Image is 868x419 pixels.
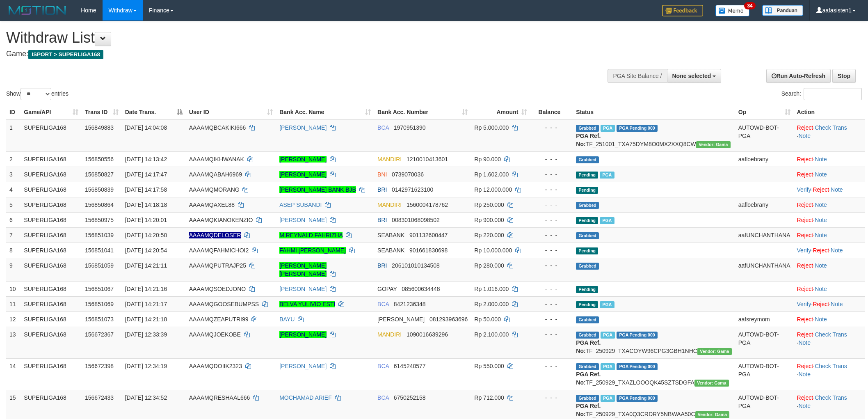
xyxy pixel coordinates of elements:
span: AAAAMQZEAPUTRI99 [189,316,249,323]
span: Grabbed [576,202,599,209]
a: Reject [797,201,813,208]
span: 156850827 [85,171,114,178]
a: Note [798,403,811,409]
span: Pending [576,217,598,224]
label: Show entries [6,88,69,100]
a: [PERSON_NAME] [279,124,327,131]
a: Note [815,232,827,238]
span: Pending [576,301,598,308]
th: ID [6,105,21,120]
a: Reject [797,232,813,238]
a: Note [815,217,827,223]
b: PGA Ref. No: [576,133,601,147]
td: · · [794,327,865,358]
span: [PERSON_NAME] [377,316,425,323]
span: Pending [576,247,598,254]
span: [DATE] 14:21:18 [125,316,167,323]
input: Search: [804,88,862,100]
td: SUPERLIGA168 [21,212,82,227]
span: AAAAMQJOEKOBE [189,331,241,338]
a: Note [831,301,843,307]
a: Reject [797,156,813,163]
img: Button%20Memo.svg [715,5,750,16]
td: 4 [6,182,21,197]
td: · [794,258,865,281]
td: · · [794,120,865,152]
span: ISPORT > SUPERLIGA168 [28,50,103,59]
td: · [794,167,865,182]
span: [DATE] 14:20:50 [125,232,167,238]
a: BELVA YULIVIO ESTI [279,301,335,307]
span: [DATE] 12:34:52 [125,394,167,401]
td: AUTOWD-BOT-PGA [735,358,794,390]
td: TF_251001_TXA75DYM8O0MX2XXQ8CW [573,120,735,152]
a: Reject [797,171,813,178]
span: Rp 220.000 [474,232,504,238]
a: Check Trans [815,331,847,338]
span: Nama rekening ada tanda titik/strip, harap diedit [189,232,241,238]
span: BRI [377,262,387,269]
span: AAAAMQDOIIK2323 [189,363,242,369]
td: SUPERLIGA168 [21,227,82,243]
a: Note [815,262,827,269]
span: Grabbed [576,316,599,323]
a: Verify [797,247,811,254]
span: Marked by aafsengchandara [601,332,615,339]
a: Note [815,286,827,292]
td: 7 [6,227,21,243]
span: MANDIRI [377,156,402,163]
span: PGA Pending [617,395,658,402]
span: Copy 8421236348 to clipboard [394,301,426,307]
div: - - - [534,300,569,308]
span: Rp 50.000 [474,316,501,323]
span: BRI [377,186,387,193]
span: Pending [576,172,598,179]
a: ASEP SUBANDI [279,201,322,208]
span: 156850556 [85,156,114,163]
span: 34 [744,2,755,9]
span: [DATE] 14:21:16 [125,286,167,292]
th: Action [794,105,865,120]
a: Reject [813,247,829,254]
td: AUTOWD-BOT-PGA [735,120,794,152]
td: · [794,281,865,296]
span: 156672367 [85,331,114,338]
span: Marked by aafsengchandara [600,217,614,224]
b: PGA Ref. No: [576,371,601,386]
div: - - - [534,124,569,132]
td: aafUNCHANTHANA [735,258,794,281]
span: SEABANK [377,232,404,238]
span: Copy 0739070036 to clipboard [392,171,424,178]
span: AAAAMQPUTRAJP25 [189,262,246,269]
td: SUPERLIGA168 [21,358,82,390]
span: Copy 901661830698 to clipboard [409,247,448,254]
div: - - - [534,330,569,339]
span: [DATE] 12:34:19 [125,363,167,369]
a: [PERSON_NAME] [279,156,327,163]
span: BCA [377,301,389,307]
th: Date Trans.: activate to sort column descending [122,105,186,120]
div: - - - [534,170,569,179]
div: - - - [534,246,569,254]
span: 156851059 [85,262,114,269]
button: None selected [667,69,722,83]
span: AAAAMQKIANOKENZIO [189,217,253,223]
span: GOPAY [377,286,397,292]
th: Bank Acc. Number: activate to sort column ascending [374,105,471,120]
span: Rp 712.000 [474,394,504,401]
td: · [794,212,865,227]
span: Copy 1560004178762 to clipboard [407,201,448,208]
td: 1 [6,120,21,152]
label: Search: [781,88,862,100]
span: AAAAMQMORANG [189,186,240,193]
a: Reject [797,217,813,223]
span: Copy 081293963696 to clipboard [429,316,468,323]
span: Copy 901132600447 to clipboard [409,232,448,238]
span: 156851041 [85,247,114,254]
td: · [794,151,865,167]
span: Marked by aafsoycanthlai [600,301,614,308]
span: Rp 12.000.000 [474,186,512,193]
span: Grabbed [576,395,599,402]
a: MOCHAMAD ARIEF [279,394,332,401]
span: BCA [377,124,389,131]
